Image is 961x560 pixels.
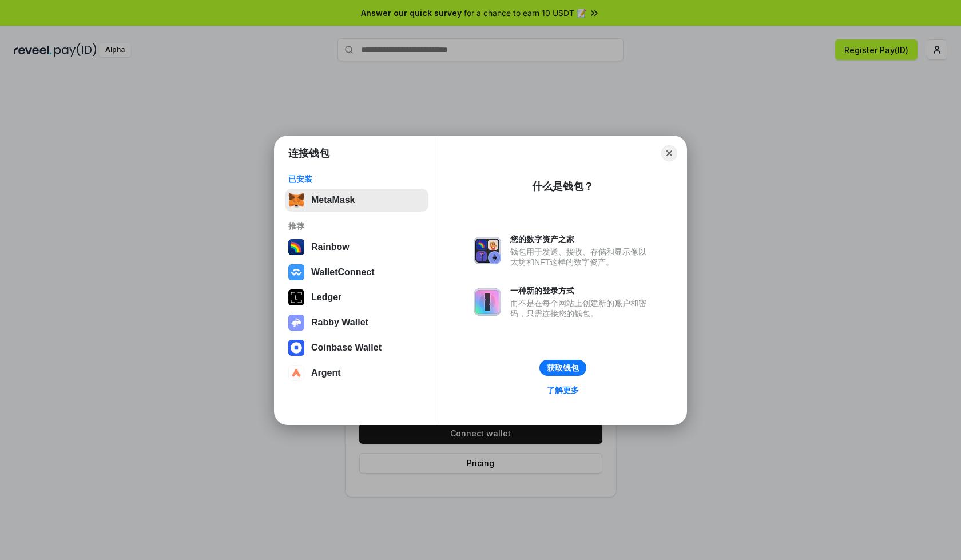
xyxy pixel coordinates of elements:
[311,368,341,378] div: Argent
[510,298,652,319] div: 而不是在每个网站上创建新的账户和密码，只需连接您的钱包。
[510,247,652,267] div: 钱包用于发送、接收、存储和显示像以太坊和NFT这样的数字资产。
[288,239,304,255] img: svg+xml,%3Csvg%20width%3D%22120%22%20height%3D%22120%22%20viewBox%3D%220%200%20120%20120%22%20fil...
[288,221,425,231] div: 推荐
[285,336,428,359] button: Coinbase Wallet
[288,315,304,331] img: svg+xml,%3Csvg%20xmlns%3D%22http%3A%2F%2Fwww.w3.org%2F2000%2Fsvg%22%20fill%3D%22none%22%20viewBox...
[311,242,350,252] div: Rainbow
[311,317,368,328] div: Rabby Wallet
[539,360,586,376] button: 获取钱包
[288,174,425,184] div: 已安装
[311,292,341,303] div: Ledger
[288,264,304,280] img: svg+xml,%3Csvg%20width%3D%2228%22%20height%3D%2228%22%20viewBox%3D%220%200%2028%2028%22%20fill%3D...
[288,289,304,305] img: svg+xml,%3Csvg%20xmlns%3D%22http%3A%2F%2Fwww.w3.org%2F2000%2Fsvg%22%20width%3D%2228%22%20height%3...
[661,145,677,161] button: Close
[532,180,594,193] div: 什么是钱包？
[285,261,428,284] button: WalletConnect
[285,362,428,384] button: Argent
[547,385,579,395] div: 了解更多
[288,192,304,208] img: svg+xml,%3Csvg%20fill%3D%22none%22%20height%3D%2233%22%20viewBox%3D%220%200%2035%2033%22%20width%...
[510,234,652,244] div: 您的数字资产之家
[474,288,501,316] img: svg+xml,%3Csvg%20xmlns%3D%22http%3A%2F%2Fwww.w3.org%2F2000%2Fsvg%22%20fill%3D%22none%22%20viewBox...
[285,311,428,334] button: Rabby Wallet
[311,267,375,277] div: WalletConnect
[288,146,329,160] h1: 连接钱包
[474,237,501,264] img: svg+xml,%3Csvg%20xmlns%3D%22http%3A%2F%2Fwww.w3.org%2F2000%2Fsvg%22%20fill%3D%22none%22%20viewBox...
[311,195,355,205] div: MetaMask
[540,383,586,398] a: 了解更多
[285,286,428,309] button: Ledger
[311,343,382,353] div: Coinbase Wallet
[285,236,428,259] button: Rainbow
[547,363,579,373] div: 获取钱包
[510,285,652,296] div: 一种新的登录方式
[285,189,428,212] button: MetaMask
[288,365,304,381] img: svg+xml,%3Csvg%20width%3D%2228%22%20height%3D%2228%22%20viewBox%3D%220%200%2028%2028%22%20fill%3D...
[288,340,304,356] img: svg+xml,%3Csvg%20width%3D%2228%22%20height%3D%2228%22%20viewBox%3D%220%200%2028%2028%22%20fill%3D...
